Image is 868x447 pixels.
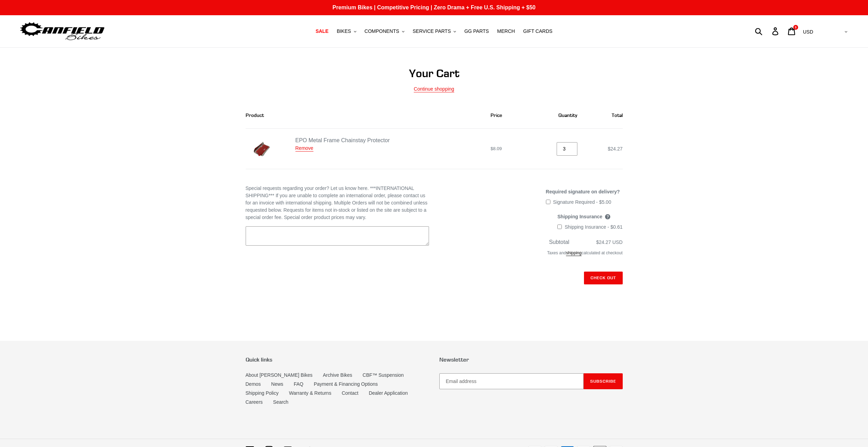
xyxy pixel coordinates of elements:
[246,390,279,396] a: Shipping Policy
[414,86,454,92] a: Continue shopping
[523,28,552,34] span: GIFT CARDS
[246,372,313,378] a: About [PERSON_NAME] Bikes
[246,102,415,129] th: Product
[294,381,303,387] a: FAQ
[585,102,623,129] th: Total
[314,381,378,387] a: Payment & Financing Options
[323,372,352,378] a: Archive Bikes
[273,399,288,405] a: Search
[337,28,351,34] span: BIKES
[369,390,408,396] a: Dealer Application
[584,272,623,284] input: Check out
[784,24,800,39] a: 3
[759,24,776,39] input: Search
[333,27,359,36] button: BIKES
[520,27,556,36] a: GIFT CARDS
[497,28,515,34] span: MERCH
[363,372,404,378] a: CBF™ Suspension
[546,189,620,194] span: Required signature on delivery?
[312,27,332,36] a: SALE
[246,185,429,221] label: Special requests regarding your order? Let us know here. ***INTERNATIONAL SHIPPING*** If you are ...
[271,381,283,387] a: News
[608,146,623,152] span: $24.27
[565,224,622,230] span: Shipping Insurance - $0.61
[795,26,796,29] span: 3
[590,378,616,384] span: Subscribe
[553,199,611,205] span: Signature Required - $5.00
[365,28,399,34] span: COMPONENTS
[439,356,623,363] p: Newsletter
[409,27,459,36] button: SERVICE PARTS
[596,239,622,245] span: $24.27 USD
[415,102,510,129] th: Price
[584,373,623,389] button: Subscribe
[246,356,429,363] p: Quick links
[295,137,390,143] a: EPO Metal Frame Chainstay Protector
[549,239,569,245] span: Subtotal
[491,146,502,151] span: $8.09
[342,390,358,396] a: Contact
[566,250,582,256] a: shipping
[246,399,263,405] a: Careers
[546,200,550,204] input: Signature Required - $5.00
[246,67,623,80] h1: Your Cart
[361,27,408,36] button: COMPONENTS
[439,373,584,389] input: Email address
[510,102,585,129] th: Quantity
[246,136,279,161] img: EPO metal frame chainstay protector
[557,214,602,219] span: Shipping Insurance
[439,246,623,263] div: Taxes and calculated at checkout
[557,225,562,229] input: Shipping Insurance - $0.61
[246,381,261,387] a: Demos
[439,297,623,312] iframe: PayPal-paypal
[461,27,492,36] a: GG PARTS
[464,28,489,34] span: GG PARTS
[494,27,518,36] a: MERCH
[295,145,313,152] a: Remove EPO Metal Frame Chainstay Protector
[413,28,451,34] span: SERVICE PARTS
[19,20,106,42] img: Canfield Bikes
[289,390,331,396] a: Warranty & Returns
[316,28,328,34] span: SALE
